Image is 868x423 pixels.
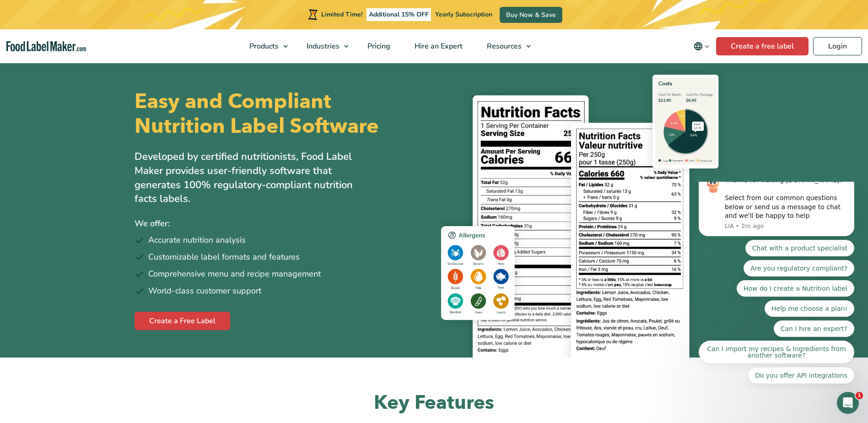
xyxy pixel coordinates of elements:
a: Products [237,29,292,63]
div: Quick reply options [14,58,169,202]
span: Comprehensive menu and recipe management [148,268,321,280]
button: Quick reply: How do I create a Nutrition label [52,98,169,115]
button: Change language [687,37,716,55]
span: Industries [304,41,340,51]
span: Pricing [365,41,391,51]
a: Resources [475,29,535,63]
h1: Easy and Compliant Nutrition Label Software [135,89,426,139]
button: Quick reply: Can I import my recipes & Ingredients from another software? [14,159,169,182]
button: Quick reply: Do you offer API integrations [63,185,169,202]
span: Products [247,41,280,51]
span: Limited Time! [321,10,362,19]
a: Buy Now & Save [500,7,562,23]
span: Customizable label formats and features [148,251,300,263]
span: Yearly Subscription [435,10,492,19]
button: Quick reply: Help me choose a plan! [80,119,169,135]
a: Food Label Maker homepage [6,41,86,52]
a: Hire an Expert [403,29,473,63]
span: Resources [484,41,523,51]
span: World-class customer support [148,285,261,297]
a: Login [813,37,862,55]
p: We offer: [135,217,427,230]
a: Pricing [356,29,400,63]
button: Quick reply: Can I hire an expert? [89,139,169,155]
a: Create a free label [716,37,809,55]
iframe: Intercom notifications message [685,182,868,389]
span: Accurate nutrition analysis [148,234,246,246]
iframe: Intercom live chat [837,392,859,414]
button: Quick reply: Chat with a product specialist [60,58,169,75]
span: Additional 15% OFF [367,8,431,21]
a: Industries [295,29,353,63]
span: Hire an Expert [412,41,464,51]
p: Message from LIA, sent 2m ago [40,40,162,49]
h2: Key Features [135,390,734,416]
a: Create a Free Label [135,312,230,330]
span: 1 [856,392,863,399]
button: Quick reply: Are you regulatory compliant? [59,78,169,95]
p: Developed by certified nutritionists, Food Label Maker provides user-friendly software that gener... [135,150,372,206]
